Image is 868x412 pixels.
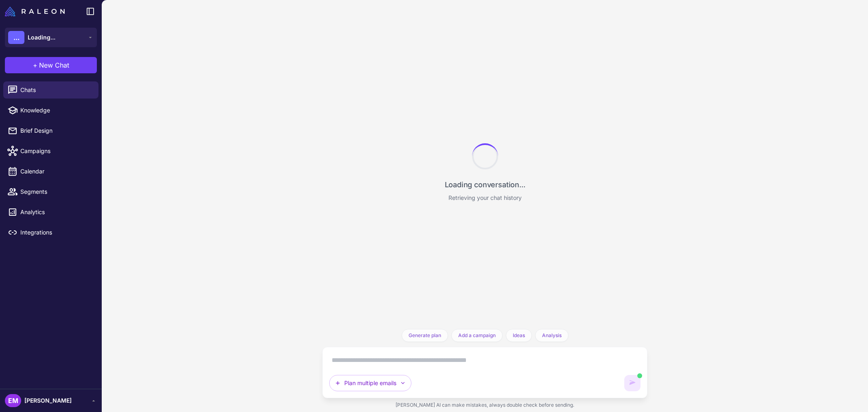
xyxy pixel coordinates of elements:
[28,33,55,42] span: Loading...
[3,163,98,180] a: Calendar
[3,102,98,119] a: Knowledge
[637,373,642,378] span: AI is generating content. You can still type but cannot send yet.
[20,187,92,196] span: Segments
[5,57,97,73] button: +New Chat
[409,332,441,339] span: Generate plan
[33,60,37,70] span: +
[3,81,98,99] a: Chats
[535,329,568,342] button: Analysis
[5,7,68,16] a: Raleon Logo
[624,375,641,391] button: AI is generating content. You can keep typing but cannot send until it completes.
[24,396,72,405] span: [PERSON_NAME]
[39,60,69,70] span: New Chat
[3,204,98,221] a: Analytics
[451,329,503,342] button: Add a campaign
[20,147,92,156] span: Campaigns
[3,183,98,200] a: Segments
[20,167,92,176] span: Calendar
[513,332,525,339] span: Ideas
[542,332,562,339] span: Analysis
[3,122,98,139] a: Brief Design
[445,179,525,190] p: Loading conversation...
[458,332,496,339] span: Add a campaign
[8,31,24,44] div: ...
[5,28,97,47] button: ...Loading...
[506,329,532,342] button: Ideas
[5,7,65,16] img: Raleon Logo
[402,329,448,342] button: Generate plan
[20,106,92,115] span: Knowledge
[329,375,411,391] button: Plan multiple emails
[3,142,98,160] a: Campaigns
[5,394,21,407] div: EM
[322,398,648,412] div: [PERSON_NAME] AI can make mistakes, always double check before sending.
[20,208,92,217] span: Analytics
[20,85,92,94] span: Chats
[20,126,92,135] span: Brief Design
[20,228,92,237] span: Integrations
[3,224,98,241] a: Integrations
[448,193,522,202] p: Retrieving your chat history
